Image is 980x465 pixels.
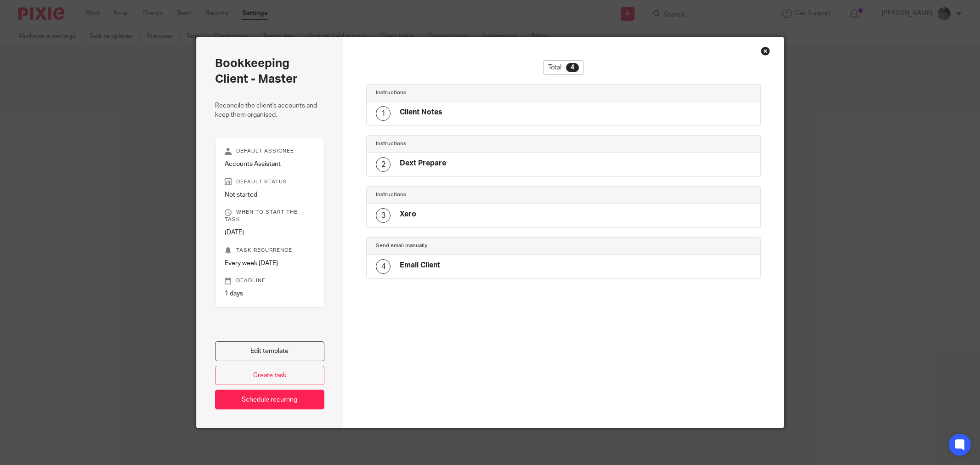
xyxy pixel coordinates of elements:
h4: Xero [400,210,416,219]
a: Create task [215,366,325,386]
div: Total [543,60,584,75]
p: When to start the task [225,209,315,223]
p: Accounts Assistant [225,159,315,169]
h4: Instructions [376,89,563,96]
p: Deadline [225,277,315,284]
h4: Client Notes [400,108,442,117]
p: 1 days [225,289,315,298]
div: 2 [376,157,391,172]
h2: Bookkeeping Client - Master [215,56,325,87]
h4: Instructions [376,140,563,147]
p: [DATE] [225,228,315,237]
div: 4 [376,259,391,274]
div: Close this dialog window [761,46,770,56]
p: Default assignee [225,147,315,155]
a: Edit template [215,341,325,361]
p: Every week [DATE] [225,259,315,268]
h4: Dext Prepare [400,159,446,168]
p: Reconcile the client's accounts and keep them organised. [215,101,325,120]
p: Default status [225,178,315,186]
p: Task recurrence [225,247,315,254]
h4: Instructions [376,191,563,198]
div: 3 [376,208,391,223]
div: 4 [566,63,579,72]
h4: Send email manually [376,242,563,250]
p: Not started [225,190,315,199]
a: Schedule recurring [215,390,325,409]
h4: Email Client [400,261,440,270]
div: 1 [376,106,391,121]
